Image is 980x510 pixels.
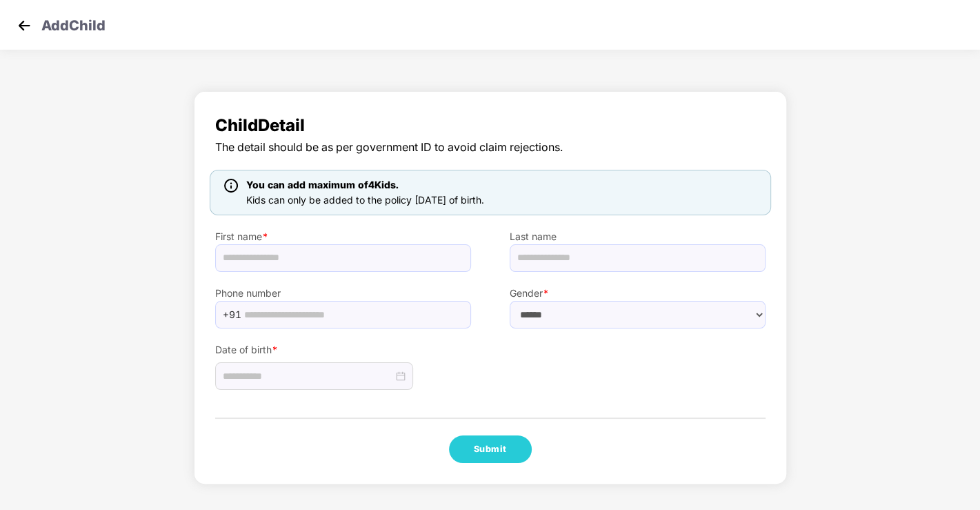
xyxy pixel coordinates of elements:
label: Date of birth [215,342,471,357]
span: You can add maximum of 4 Kids. [246,179,399,190]
span: Kids can only be added to the policy [DATE] of birth. [246,194,484,206]
label: Phone number [215,286,471,301]
span: The detail should be as per government ID to avoid claim rejections. [215,139,766,156]
p: Add Child [41,15,106,32]
label: Gender [510,286,766,301]
span: +91 [223,304,241,325]
button: Submit [449,435,532,463]
label: Last name [510,229,766,244]
img: icon [224,179,238,193]
img: svg+xml;base64,PHN2ZyB4bWxucz0iaHR0cDovL3d3dy53My5vcmcvMjAwMC9zdmciIHdpZHRoPSIzMCIgaGVpZ2h0PSIzMC... [14,15,34,36]
span: Child Detail [215,112,766,139]
label: First name [215,229,471,244]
